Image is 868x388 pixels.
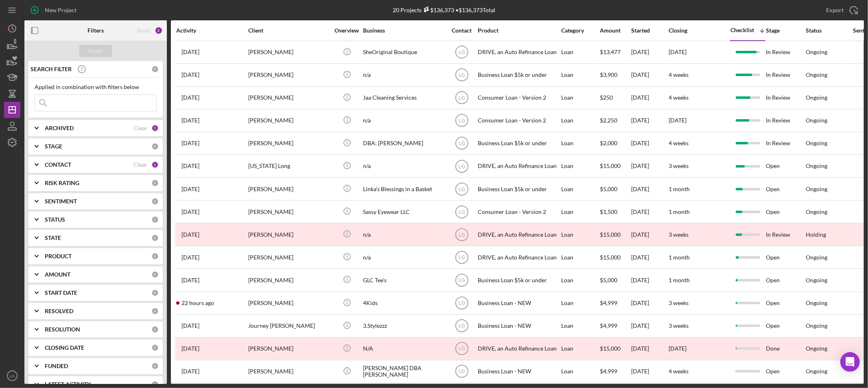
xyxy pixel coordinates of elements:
[561,41,599,63] div: Loan
[561,246,599,268] div: Loan
[181,186,199,192] time: 2025-09-22 23:21
[45,180,79,186] b: RISK RATING
[806,27,845,34] div: Status
[826,2,844,18] div: Export
[458,255,465,260] text: LG
[458,72,465,78] text: LG
[631,155,668,177] div: [DATE]
[363,110,444,131] div: n/a
[766,133,805,154] div: In Review
[458,141,465,146] text: LG
[600,64,630,86] div: $3,900
[363,133,444,154] div: DBA: [PERSON_NAME]
[600,117,617,124] span: $2,250
[248,292,330,314] div: [PERSON_NAME]
[248,201,330,222] div: [PERSON_NAME]
[151,307,159,315] div: 0
[669,117,687,124] time: [DATE]
[79,45,112,57] button: Apply
[600,277,617,283] span: $5,000
[631,224,668,245] div: [DATE]
[151,381,159,388] div: 0
[181,277,199,283] time: 2025-09-29 17:23
[478,246,559,268] div: DRIVE, an Auto Refinance Loan
[181,49,199,55] time: 2025-07-29 19:38
[478,64,559,86] div: Business Loan $5k or under
[561,133,599,154] div: Loan
[45,216,65,223] b: STATUS
[478,224,559,245] div: DRIVE, an Auto Refinance Loan
[631,246,668,268] div: [DATE]
[458,278,465,283] text: LG
[363,224,444,245] div: n/a
[181,345,199,352] time: 2024-10-30 19:39
[730,27,754,33] div: Checklist
[669,140,689,146] time: 4 weeks
[151,234,159,242] div: 0
[87,27,104,34] b: Filters
[176,27,247,34] div: Activity
[458,369,465,375] text: LG
[806,117,827,124] div: Ongoing
[806,277,827,283] div: Ongoing
[363,361,444,382] div: [PERSON_NAME] DBA [PERSON_NAME]
[669,162,689,169] time: 3 weeks
[806,209,827,215] div: Ongoing
[766,64,805,86] div: In Review
[806,231,826,238] div: Holding
[88,45,103,57] div: Apply
[669,185,690,192] time: 1 month
[561,64,599,86] div: Loan
[561,110,599,131] div: Loan
[766,361,805,382] div: Open
[458,163,465,169] text: LG
[669,94,689,101] time: 4 weeks
[766,41,805,63] div: In Review
[631,41,668,63] div: [DATE]
[458,346,465,352] text: LG
[600,87,630,109] div: $250
[181,117,199,124] time: 2025-09-17 20:54
[363,178,444,200] div: Linka’s Blessings in a Basket
[45,271,70,278] b: AMOUNT
[600,185,617,192] span: $5,000
[181,209,199,215] time: 2025-10-03 15:49
[151,216,159,223] div: 0
[631,87,668,109] div: [DATE]
[766,315,805,337] div: Open
[151,271,159,278] div: 0
[818,2,864,18] button: Export
[248,110,330,131] div: [PERSON_NAME]
[631,27,668,34] div: Started
[363,41,444,63] div: SheOriginal Boutique
[669,208,690,215] time: 1 month
[631,178,668,200] div: [DATE]
[600,368,617,375] span: $4,999
[478,41,559,63] div: DRIVE, an Auto Refinance Loan
[669,299,689,306] time: 3 weeks
[458,232,465,238] text: LG
[631,201,668,222] div: [DATE]
[181,94,199,101] time: 2025-09-19 16:23
[248,133,330,154] div: [PERSON_NAME]
[248,315,330,337] div: Journey [PERSON_NAME]
[45,308,73,314] b: RESOLVED
[669,345,687,352] time: [DATE]
[458,186,465,192] text: LG
[248,224,330,245] div: [PERSON_NAME]
[766,201,805,222] div: Open
[561,87,599,109] div: Loan
[45,381,91,388] b: LATEST ACTIVITY
[600,299,617,306] span: $4,999
[31,66,72,72] b: SEARCH FILTER
[45,125,74,131] b: ARCHIVED
[806,72,827,78] div: Ongoing
[561,178,599,200] div: Loan
[478,155,559,177] div: DRIVE, an Auto Refinance Loan
[181,163,199,169] time: 2025-10-03 16:14
[248,338,330,360] div: [PERSON_NAME]
[151,344,159,351] div: 0
[151,362,159,370] div: 0
[478,27,559,34] div: Product
[248,246,330,268] div: [PERSON_NAME]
